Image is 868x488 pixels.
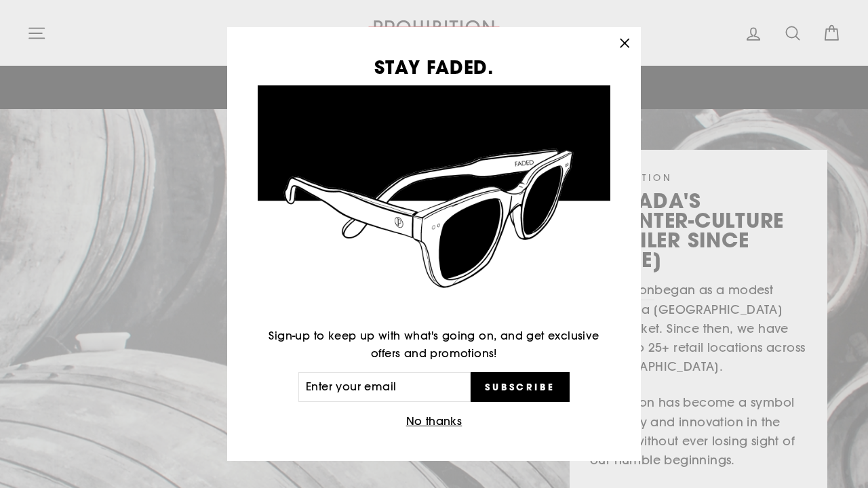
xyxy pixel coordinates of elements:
[258,327,610,362] p: Sign-up to keep up with what's going on, and get exclusive offers and promotions!
[298,372,471,402] input: Enter your email
[485,381,555,393] span: Subscribe
[258,58,610,76] h3: STAY FADED.
[471,372,570,402] button: Subscribe
[402,412,467,431] button: No thanks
